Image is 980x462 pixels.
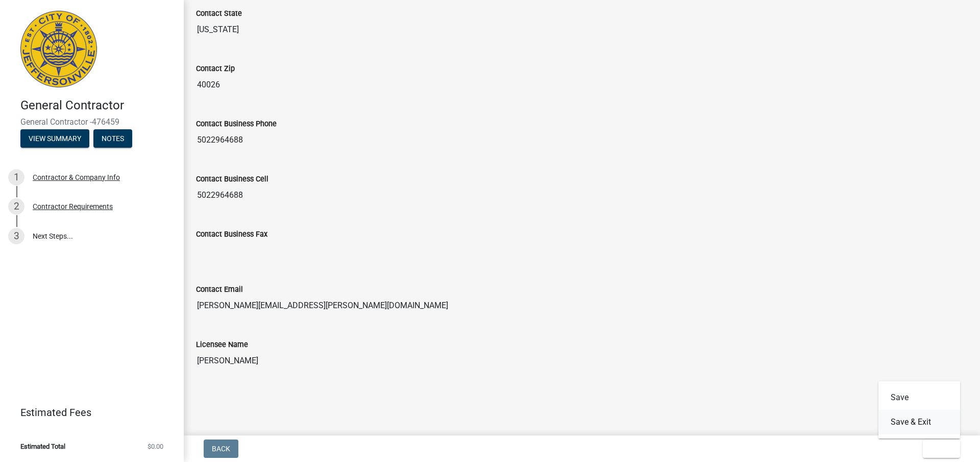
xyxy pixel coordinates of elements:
button: Back [204,440,238,458]
button: Exit [923,440,960,458]
span: $0.00 [148,443,163,450]
label: Contact Business Cell [196,176,268,183]
button: View Summary [20,129,89,148]
span: General Contractor -476459 [20,117,163,127]
h4: General Contractor [20,98,176,113]
div: 2 [8,198,24,215]
img: City of Jeffersonville, Indiana [20,11,97,87]
label: Contact Zip [196,65,235,73]
button: Save [878,385,960,410]
button: Notes [93,129,132,148]
div: 3 [8,228,24,244]
wm-modal-confirm: Summary [20,135,89,143]
a: Estimated Fees [8,402,167,423]
label: Contact Business Fax [196,231,267,238]
span: Back [212,445,230,453]
wm-modal-confirm: Notes [93,135,132,143]
div: Contractor & Company Info [33,174,120,181]
label: Contact State [196,10,242,17]
button: Save & Exit [878,410,960,434]
div: Exit [878,381,960,438]
span: Estimated Total [20,443,65,450]
div: 1 [8,169,24,186]
span: Exit [931,445,946,453]
label: Contact Business Phone [196,121,277,128]
div: Contractor Requirements [33,203,113,210]
label: Contact Email [196,286,243,293]
label: Licensee Name [196,341,248,349]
